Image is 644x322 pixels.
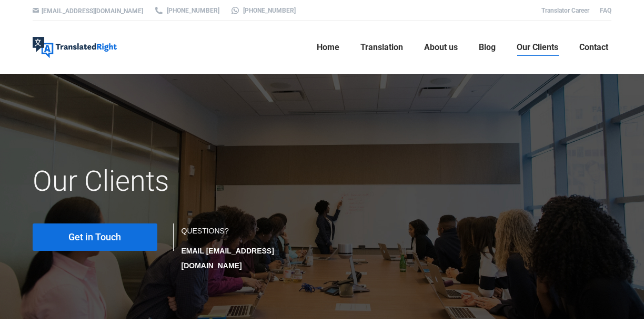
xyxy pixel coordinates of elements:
[424,42,458,53] span: About us
[476,31,499,64] a: Blog
[514,31,561,64] a: Our Clients
[317,42,339,53] span: Home
[182,223,315,273] div: QUESTIONS?
[33,223,157,251] a: Get in Touch
[357,31,406,64] a: Translation
[517,42,558,53] span: Our Clients
[33,164,611,199] h1: Our Clients
[68,232,121,242] span: Get in Touch
[230,6,296,15] a: [PHONE_NUMBER]
[42,7,143,15] a: [EMAIL_ADDRESS][DOMAIN_NAME]
[579,42,608,53] span: Contact
[360,42,403,53] span: Translation
[33,37,117,58] img: Translated Right
[600,7,611,14] a: FAQ
[182,247,274,270] strong: EMAIL [EMAIL_ADDRESS][DOMAIN_NAME]
[314,31,343,64] a: Home
[421,31,461,64] a: About us
[479,42,496,53] span: Blog
[576,31,611,64] a: Contact
[154,6,219,15] a: [PHONE_NUMBER]
[541,7,589,14] a: Translator Career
